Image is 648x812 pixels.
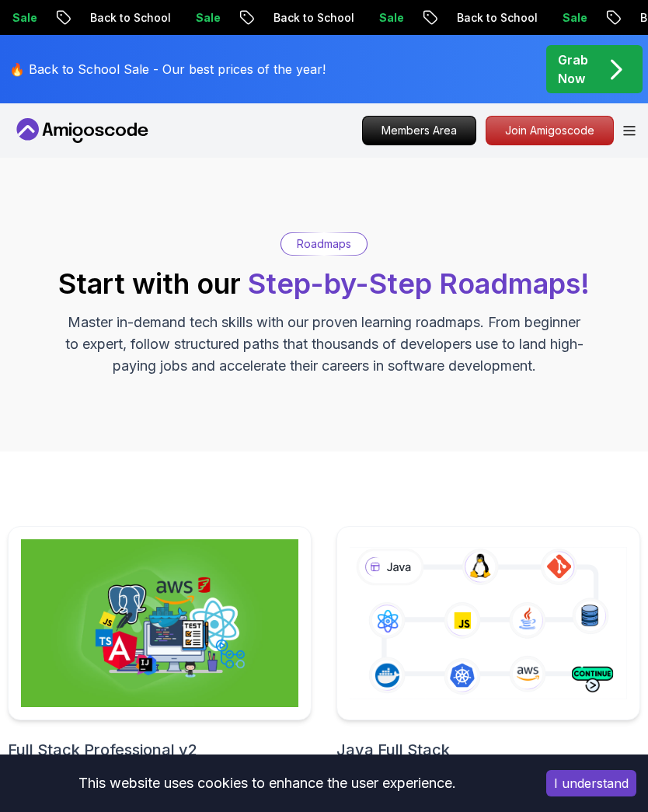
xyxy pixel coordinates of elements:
[548,10,597,26] p: Sale
[336,739,640,761] h2: Java Full Stack
[9,60,326,78] p: 🔥 Back to School Sale - Our best prices of the year!
[363,117,476,145] p: Members Area
[362,116,476,145] a: Members Area
[248,267,590,301] span: Step-by-Step Roadmaps!
[623,126,636,136] button: Open Menu
[442,10,548,26] p: Back to School
[12,766,523,800] div: This website uses cookies to enhance the user experience.
[58,268,590,299] h2: Start with our
[546,770,636,796] button: Accept cookies
[297,236,351,252] p: Roadmaps
[181,10,231,26] p: Sale
[558,51,588,88] p: Grab Now
[8,739,312,761] h2: Full Stack Professional v2
[259,10,364,26] p: Back to School
[486,116,614,145] a: Join Amigoscode
[21,539,298,707] img: Full Stack Professional v2
[75,10,181,26] p: Back to School
[63,312,585,377] p: Master in-demand tech skills with our proven learning roadmaps. From beginner to expert, follow s...
[364,10,414,26] p: Sale
[486,117,613,145] p: Join Amigoscode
